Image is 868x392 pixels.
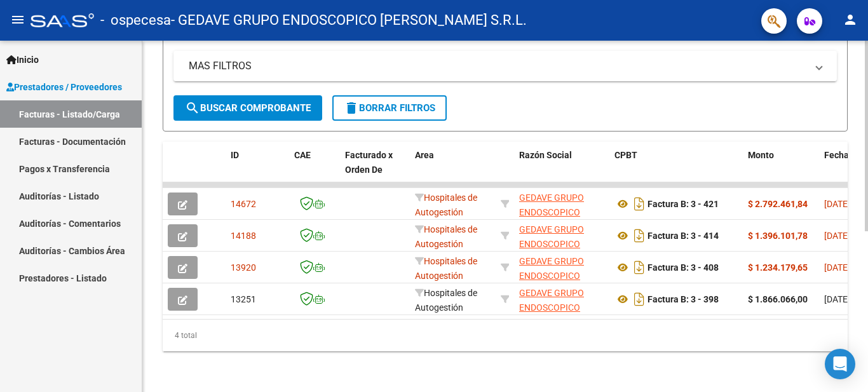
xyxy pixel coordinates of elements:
span: Prestadores / Proveedores [6,80,122,94]
i: Descargar documento [631,226,648,246]
span: [DATE] [824,262,850,273]
i: Descargar documento [631,194,648,214]
datatable-header-cell: Monto [743,142,819,198]
span: GEDAVE GRUPO ENDOSCOPICO [PERSON_NAME] S.R.L. [519,193,587,246]
datatable-header-cell: Razón Social [514,142,609,198]
div: Open Intercom Messenger [825,349,855,379]
span: ID [231,150,239,160]
strong: Factura B: 3 - 398 [648,294,719,304]
strong: Factura B: 3 - 414 [648,231,719,241]
span: 13920 [231,262,256,273]
span: 14672 [231,199,256,209]
span: - GEDAVE GRUPO ENDOSCOPICO [PERSON_NAME] S.R.L. [171,6,527,34]
mat-icon: person [843,12,858,27]
span: GEDAVE GRUPO ENDOSCOPICO [PERSON_NAME] S.R.L. [519,288,587,341]
datatable-header-cell: ID [226,142,289,198]
span: GEDAVE GRUPO ENDOSCOPICO [PERSON_NAME] S.R.L. [519,224,587,278]
span: GEDAVE GRUPO ENDOSCOPICO [PERSON_NAME] S.R.L. [519,256,587,309]
div: 30714433853 [519,191,604,217]
button: Borrar Filtros [332,95,447,121]
button: Buscar Comprobante [173,95,322,121]
div: 30714433853 [519,222,604,249]
span: Area [415,150,434,160]
i: Descargar documento [631,289,648,309]
strong: $ 1.396.101,78 [748,231,808,241]
mat-icon: menu [10,12,25,27]
mat-expansion-panel-header: MAS FILTROS [173,51,837,81]
span: Buscar Comprobante [185,102,311,114]
strong: $ 1.234.179,65 [748,262,808,273]
span: CPBT [614,150,637,160]
datatable-header-cell: CAE [289,142,340,198]
span: Hospitales de Autogestión [415,256,477,281]
span: Razón Social [519,150,572,160]
strong: Factura B: 3 - 408 [648,262,719,273]
span: CAE [294,150,311,160]
div: 4 total [163,320,848,351]
mat-icon: search [185,100,200,116]
span: - ospecesa [100,6,171,34]
span: [DATE] [824,294,850,304]
span: 14188 [231,231,256,241]
div: 30714433853 [519,286,604,313]
span: Borrar Filtros [344,102,435,114]
strong: $ 1.866.066,00 [748,294,808,304]
mat-panel-title: MAS FILTROS [189,59,806,73]
datatable-header-cell: Facturado x Orden De [340,142,410,198]
span: [DATE] [824,231,850,241]
span: Hospitales de Autogestión [415,224,477,249]
mat-icon: delete [344,100,359,116]
span: Monto [748,150,774,160]
i: Descargar documento [631,257,648,278]
strong: Factura B: 3 - 421 [648,199,719,209]
span: Facturado x Orden De [345,150,393,175]
strong: $ 2.792.461,84 [748,199,808,209]
datatable-header-cell: CPBT [609,142,743,198]
datatable-header-cell: Area [410,142,496,198]
span: [DATE] [824,199,850,209]
span: Hospitales de Autogestión [415,193,477,217]
div: 30714433853 [519,254,604,281]
span: Inicio [6,53,39,67]
span: Hospitales de Autogestión [415,288,477,313]
span: 13251 [231,294,256,304]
